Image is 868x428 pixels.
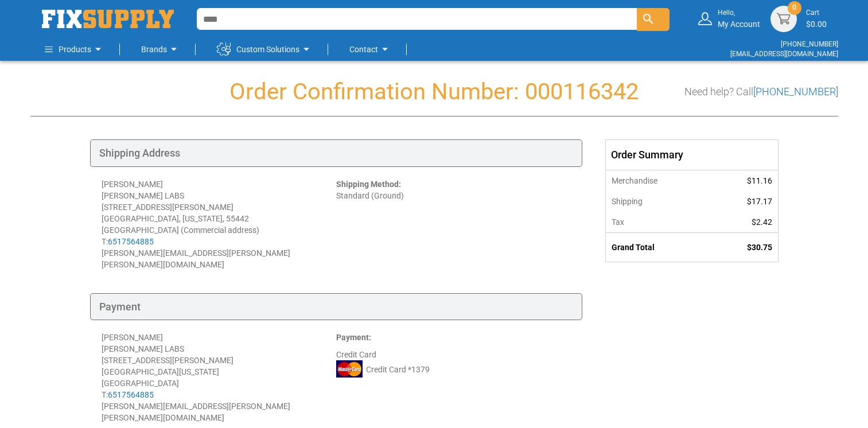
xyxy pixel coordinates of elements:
span: $11.16 [747,176,772,185]
a: Products [45,38,105,61]
h3: Need help? Call [684,86,838,98]
strong: Grand Total [612,243,655,252]
div: [PERSON_NAME] [PERSON_NAME] LABS [STREET_ADDRESS][PERSON_NAME] [GEOGRAPHIC_DATA][US_STATE] [GEOGR... [102,332,336,423]
div: Order Summary [606,140,778,170]
div: My Account [718,8,760,29]
span: $30.75 [747,243,772,252]
small: Hello, [718,8,760,18]
a: Brands [141,38,181,61]
span: 0 [792,3,796,13]
a: [EMAIL_ADDRESS][DOMAIN_NAME] [730,50,838,58]
a: store logo [42,10,174,28]
span: $2.42 [752,217,772,227]
a: Contact [349,38,392,61]
div: [PERSON_NAME] [PERSON_NAME] LABS [STREET_ADDRESS][PERSON_NAME] [GEOGRAPHIC_DATA], [US_STATE], 554... [102,178,336,270]
div: Standard (Ground) [336,178,571,270]
div: Payment [90,293,582,321]
a: 6517564885 [108,390,154,399]
img: Fix Industrial Supply [42,10,174,28]
h1: Order Confirmation Number: 000116342 [30,79,838,104]
span: Credit Card *1379 [366,364,430,375]
span: $0.00 [806,20,827,29]
div: Shipping Address [90,139,582,167]
th: Tax [606,212,711,233]
a: Custom Solutions [217,38,313,61]
strong: Payment: [336,333,371,342]
span: $17.17 [747,197,772,206]
th: Shipping [606,191,711,212]
strong: Shipping Method: [336,180,401,189]
a: 6517564885 [108,237,154,246]
img: MC [336,360,363,378]
th: Merchandise [606,170,711,191]
div: Credit Card [336,332,571,423]
a: [PHONE_NUMBER] [753,85,838,98]
small: Cart [806,8,827,18]
a: [PHONE_NUMBER] [781,40,838,48]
